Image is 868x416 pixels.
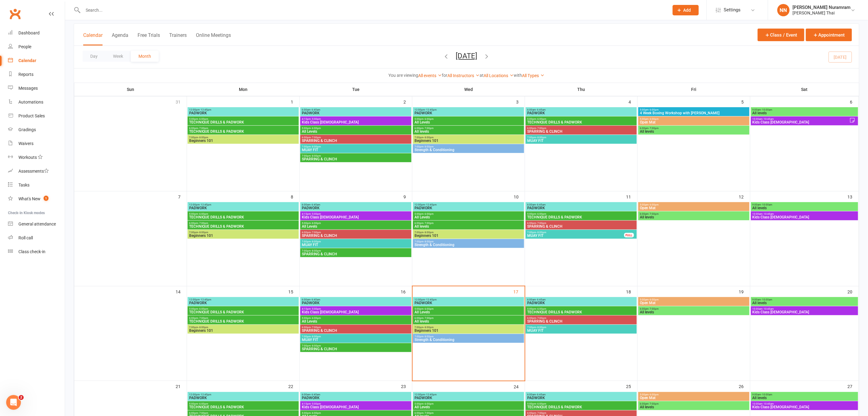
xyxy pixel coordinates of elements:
[442,73,448,78] strong: for
[412,83,525,96] th: Wed
[18,113,45,118] div: Product Sales
[527,130,636,133] span: SPARRING & CLINCH
[414,118,523,120] span: 5:00pm
[18,182,29,187] div: Tasks
[414,108,523,111] span: 12:00pm
[169,32,187,45] button: Trainers
[8,178,65,192] a: Tasks
[189,301,298,305] span: PADWORK
[8,109,65,123] a: Product Sales
[7,6,23,22] a: Clubworx
[514,286,525,296] div: 17
[189,111,298,115] span: PADWORK
[423,127,434,130] span: - 7:00pm
[525,83,638,96] th: Thu
[311,136,321,139] span: - 7:00pm
[527,326,636,329] span: 7:00pm
[724,3,741,17] span: Settings
[414,308,523,310] span: 5:00pm
[8,81,65,95] a: Messages
[189,136,298,139] span: 7:00pm
[198,326,208,329] span: - 8:00pm
[18,235,33,240] div: Roll call
[302,234,410,237] span: SPARRING & CLINCH
[112,32,128,45] button: Agenda
[414,310,523,314] span: All Levels
[536,231,546,234] span: - 8:00pm
[527,308,636,310] span: 5:00pm
[536,136,546,139] span: - 8:00pm
[673,5,699,15] button: Add
[18,44,31,49] div: People
[649,118,659,120] span: - 6:00pm
[311,222,321,225] span: - 6:00pm
[536,108,546,111] span: - 6:45am
[536,203,546,206] span: - 6:45am
[83,32,103,45] button: Calendar
[189,298,298,301] span: 12:00pm
[302,215,410,219] span: Kids Class [DEMOGRAPHIC_DATA]
[739,286,750,296] div: 19
[200,108,211,111] span: - 12:45pm
[423,231,434,234] span: - 8:00pm
[302,225,410,228] span: All Levels
[777,4,790,16] div: NN
[527,139,636,143] span: MUAY FIT
[311,145,321,148] span: - 8:00pm
[18,72,33,77] div: Reports
[484,73,514,78] a: All Locations
[44,196,49,201] span: 1
[536,222,546,225] span: - 7:00pm
[527,127,636,130] span: 6:00pm
[189,317,298,320] span: 6:00pm
[624,233,634,237] div: FULL
[311,249,321,252] span: - 8:00pm
[640,120,748,124] span: Open Mat
[302,231,410,234] span: 6:00pm
[302,203,410,206] span: 6:00am
[683,8,691,13] span: Add
[527,111,636,115] span: PADWORK
[302,338,410,342] span: MUAY FIT
[302,329,410,332] span: SPARRING & CLINCH
[423,240,434,243] span: - 8:00pm
[18,127,36,132] div: Gradings
[189,203,298,206] span: 12:00pm
[198,213,208,215] span: - 6:00pm
[640,130,748,133] span: All levels
[83,51,105,62] button: Day
[302,317,410,320] span: 5:00pm
[302,206,410,210] span: PADWORK
[649,308,659,310] span: - 7:00pm
[758,29,804,41] button: Class / Event
[198,118,208,120] span: - 6:00pm
[18,30,40,35] div: Dashboard
[752,308,857,310] span: 10:00am
[105,51,131,62] button: Week
[640,215,748,219] span: All levels
[752,120,850,124] span: Kids Class [DEMOGRAPHIC_DATA]
[741,96,750,107] div: 5
[189,222,298,225] span: 6:00pm
[18,155,37,160] div: Workouts
[649,203,659,206] span: - 6:00pm
[640,206,748,210] span: Open Mat
[850,96,859,107] div: 6
[311,118,321,120] span: - 5:00pm
[302,145,410,148] span: 7:00pm
[414,206,523,210] span: PADWORK
[302,127,410,130] span: 5:00pm
[414,145,523,148] span: 7:00pm
[527,231,625,234] span: 7:00pm
[198,231,208,234] span: - 8:00pm
[302,344,410,347] span: 7:00pm
[189,206,298,210] span: PADWORK
[640,301,748,305] span: Open Mat
[527,222,636,225] span: 6:00pm
[414,317,523,320] span: 6:00pm
[8,192,65,206] a: What's New1
[848,191,859,202] div: 13
[189,120,298,124] span: TECHNIQUE DRILLS & PADWORK
[200,298,211,301] span: - 12:45pm
[640,298,748,301] span: 5:00pm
